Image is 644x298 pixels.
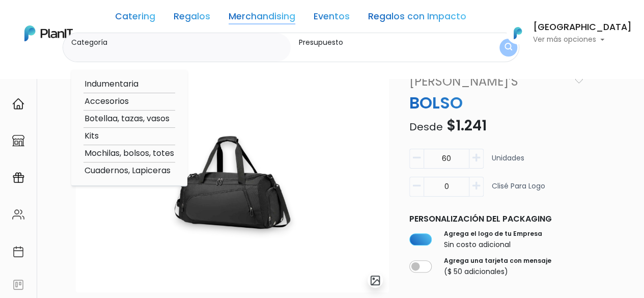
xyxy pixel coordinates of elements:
[299,37,469,48] label: Presupuesto
[314,12,350,24] a: Eventos
[12,208,24,221] img: people-662611757002400ad9ed0e3c099ab2801c6687ba6c219adb57efc949bc21e19d.svg
[533,23,632,32] h6: [GEOGRAPHIC_DATA]
[444,239,542,250] p: Sin costo adicional
[492,181,545,201] p: Clisé para logo
[533,36,632,43] p: Ver más opciones
[174,12,210,24] a: Regalos
[83,113,175,125] option: Botellaa, tazas, vasos
[12,172,24,184] img: campaigns-02234683943229c281be62815700db0a1741e53638e28bf9629b52c665b00959.svg
[505,43,512,52] img: search_button-432b6d5273f82d61273b3651a40e1bd1b912527efae98b1b7a1b2c0702e16a8d.svg
[403,72,574,91] a: [PERSON_NAME]’s
[83,147,175,160] option: Mochilas, bolsos, totes
[12,134,24,147] img: marketplace-4ceaa7011d94191e9ded77b95e3339b90024bf715f7c57f8cf31f2d8c509eaba.svg
[403,91,589,115] p: BOLSO
[115,12,155,24] a: Catering
[83,95,175,108] option: Accesorios
[446,116,487,136] span: $1.241
[409,213,583,225] p: Personalización del packaging
[229,12,295,24] a: Merchandising
[24,25,73,41] img: PlanIt Logo
[83,130,175,143] option: Kits
[83,78,175,91] option: Indumentaria
[409,120,443,134] span: Desde
[71,37,287,48] label: Categoría
[12,279,24,291] img: feedback-78b5a0c8f98aac82b08bfc38622c3050aee476f2c9584af64705fc4e61158814.svg
[368,12,466,24] a: Regalos con Impacto
[500,20,632,46] button: PlanIt Logo [GEOGRAPHIC_DATA] Ver más opciones
[12,246,24,258] img: calendar-87d922413cdce8b2cf7b7f5f62616a5cf9e4887200fb71536465627b3292af00.svg
[444,256,551,265] label: Agrega una tarjeta con mensaje
[444,229,542,238] label: Agrega el logo de tu Empresa
[575,76,583,84] img: heart_icon
[76,72,389,292] img: 2000___2000-Photoroom__4_.jpg
[444,266,551,277] p: ($ 50 adicionales)
[492,153,524,173] p: Unidades
[507,22,529,44] img: PlanIt Logo
[370,275,381,286] img: gallery-light
[83,165,175,177] option: Cuadernos, Lapiceras
[12,98,24,110] img: home-e721727adea9d79c4d83392d1f703f7f8bce08238fde08b1acbfd93340b81755.svg
[52,10,147,30] div: ¿Necesitás ayuda?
